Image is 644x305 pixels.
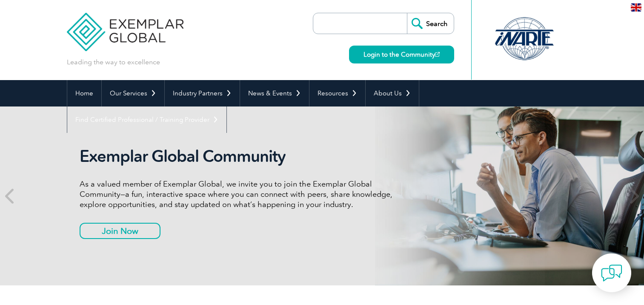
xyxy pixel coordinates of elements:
[80,223,160,239] a: Join Now
[349,46,454,63] a: Login to the Community
[631,3,641,12] img: en
[80,147,399,166] h2: Exemplar Global Community
[67,58,160,67] p: Leading the way to excellence
[407,13,454,34] input: Search
[309,80,365,106] a: Resources
[435,52,440,57] img: open_square.png
[165,80,240,106] a: Industry Partners
[102,80,164,106] a: Our Services
[240,80,309,106] a: News & Events
[80,179,399,210] p: As a valued member of Exemplar Global, we invite you to join the Exemplar Global Community—a fun,...
[67,80,101,106] a: Home
[366,80,419,106] a: About Us
[67,106,226,133] a: Find Certified Professional / Training Provider
[601,262,622,284] img: contact-chat.png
